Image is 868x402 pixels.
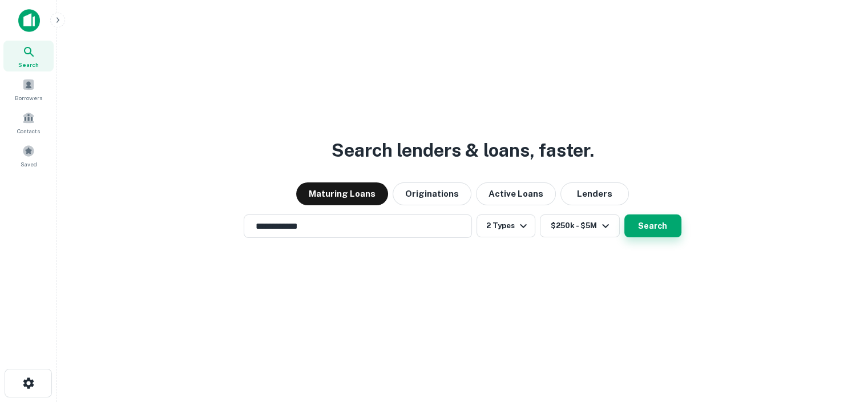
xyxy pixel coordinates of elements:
button: Originations [393,182,471,205]
button: Lenders [560,182,629,205]
span: Search [18,60,39,69]
iframe: Chat Widget [811,311,868,365]
a: Contacts [3,107,54,138]
a: Search [3,41,54,71]
button: Search [624,214,681,237]
button: $250k - $5M [540,214,620,237]
button: 2 Types [477,214,535,237]
h3: Search lenders & loans, faster. [332,137,594,164]
button: Active Loans [476,182,556,205]
a: Saved [3,140,54,171]
button: Maturing Loans [296,182,388,205]
span: Contacts [17,126,40,136]
span: Saved [21,160,37,169]
a: Borrowers [3,74,54,105]
span: Borrowers [15,93,42,102]
img: capitalize-icon.png [18,9,40,32]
